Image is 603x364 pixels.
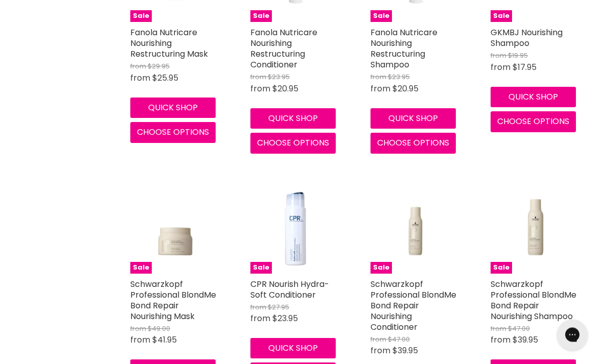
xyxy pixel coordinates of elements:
[513,62,537,74] span: $17.95
[130,324,146,334] span: from
[152,334,177,346] span: $41.95
[491,279,576,323] a: Schwarzkopf Professional BlondMe Bond Repair Nourishing Shampoo
[130,196,220,262] img: Schwarzkopf Professional BlondMe Bond Repair Nourishing Mask
[130,334,150,346] span: from
[491,334,511,346] span: from
[392,83,419,95] span: $20.95
[370,27,437,71] a: Fanola Nutricare Nourishing Restructuring Shampoo
[370,345,390,357] span: from
[257,137,329,149] span: Choose options
[370,279,456,333] a: Schwarzkopf Professional BlondMe Bond Repair Nourishing Conditioner
[497,116,569,128] span: Choose options
[250,185,340,274] a: CPR Nourish Hydra-Soft ConditionerSale
[491,324,506,334] span: from
[250,303,266,312] span: from
[272,313,298,325] span: $23.95
[130,185,220,274] a: Schwarzkopf Professional BlondMe Bond Repair Nourishing MaskSale
[491,262,512,274] span: Sale
[370,133,456,154] button: Choose options
[130,72,150,84] span: from
[250,262,272,274] span: Sale
[491,185,580,274] a: Schwarzkopf Professional BlondMe Bond Repair Nourishing ShampooSale
[250,133,336,154] button: Choose options
[130,11,152,22] span: Sale
[250,27,317,71] a: Fanola Nutricare Nourishing Restructuring Conditioner
[491,27,563,50] a: GKMBJ Nourishing Shampoo
[250,338,336,359] button: Quick shop
[130,123,216,143] button: Choose options
[130,262,152,274] span: Sale
[250,83,270,95] span: from
[272,83,298,95] span: $20.95
[148,324,170,334] span: $49.00
[370,335,386,345] span: from
[148,62,170,71] span: $29.95
[491,112,576,132] button: Choose options
[370,109,456,129] button: Quick shop
[491,62,511,74] span: from
[250,313,270,325] span: from
[491,11,512,22] span: Sale
[508,51,528,61] span: $19.95
[388,335,410,345] span: $47.00
[130,279,216,323] a: Schwarzkopf Professional BlondMe Bond Repair Nourishing Mask
[250,72,266,82] span: from
[513,334,538,346] span: $39.95
[388,72,410,82] span: $23.95
[508,324,530,334] span: $47.00
[130,62,146,71] span: from
[377,137,449,149] span: Choose options
[370,72,386,82] span: from
[250,11,272,22] span: Sale
[370,11,392,22] span: Sale
[152,72,178,84] span: $25.95
[250,109,336,129] button: Quick shop
[268,72,290,82] span: $23.95
[250,279,329,301] a: CPR Nourish Hydra-Soft Conditioner
[130,27,208,60] a: Fanola Nutricare Nourishing Restructuring Mask
[491,87,576,108] button: Quick shop
[491,196,580,262] img: Schwarzkopf Professional BlondMe Bond Repair Nourishing Shampoo
[370,83,390,95] span: from
[370,185,460,274] a: Schwarzkopf Professional BlondMe Bond Repair Nourishing ConditionerSale
[552,316,593,354] iframe: Gorgias live chat messenger
[392,345,418,357] span: $39.95
[137,127,209,138] span: Choose options
[268,303,289,312] span: $27.95
[370,262,392,274] span: Sale
[491,51,506,61] span: from
[130,98,216,118] button: Quick shop
[370,196,460,262] img: Schwarzkopf Professional BlondMe Bond Repair Nourishing Conditioner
